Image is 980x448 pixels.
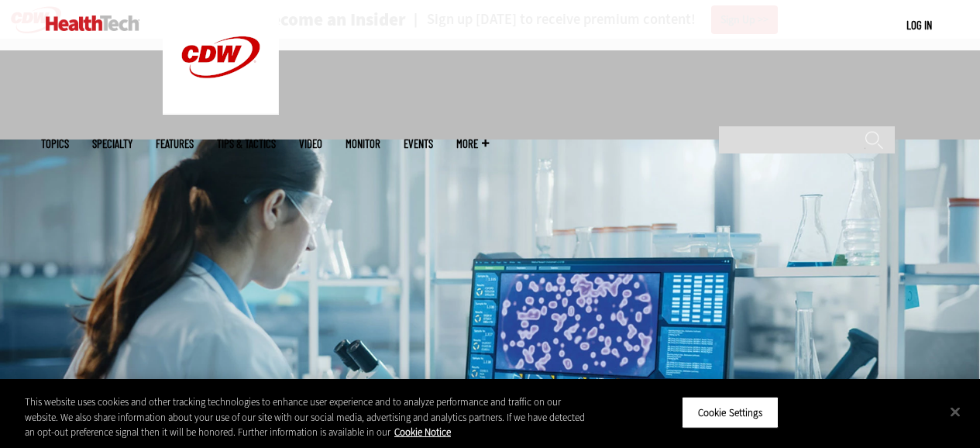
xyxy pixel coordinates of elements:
a: Tips & Tactics [217,138,276,150]
a: Log in [906,18,932,32]
a: More information about your privacy [394,426,451,439]
a: Video [299,138,322,150]
span: Specialty [92,138,132,150]
button: Close [938,395,972,429]
span: Topics [41,138,69,150]
div: User menu [906,17,932,33]
a: MonITor [346,138,380,150]
button: Cookie Settings [682,396,779,429]
a: Events [404,138,433,150]
a: Features [156,138,194,150]
div: This website uses cookies and other tracking technologies to enhance user experience and to analy... [25,395,588,440]
img: Home [46,16,139,31]
span: More [456,138,489,150]
a: CDW [163,102,279,119]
